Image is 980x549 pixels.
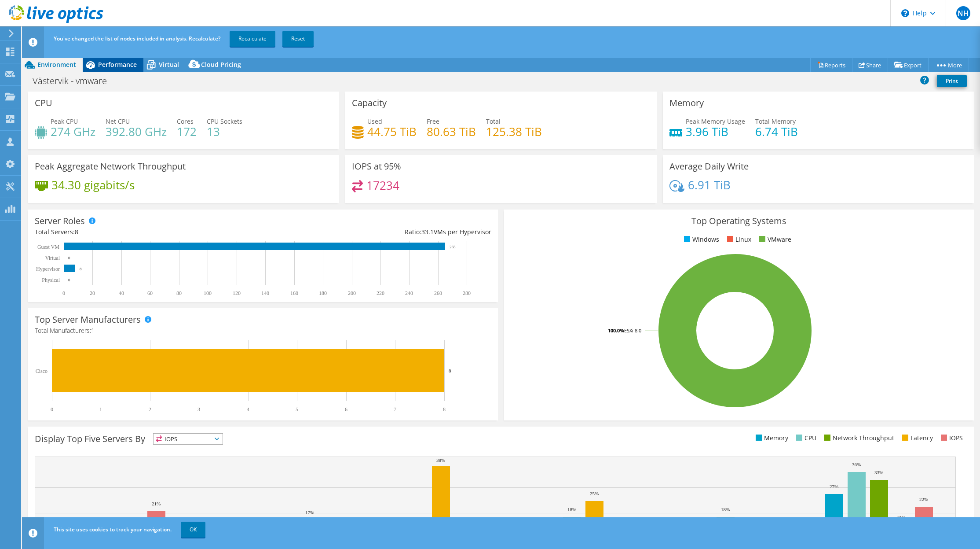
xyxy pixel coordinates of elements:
text: 38% [436,457,445,463]
h3: IOPS at 95% [352,162,401,171]
li: CPU [794,433,816,443]
h4: 80.63 TiB [427,127,476,136]
text: 265 [450,245,456,249]
text: 17% [305,510,314,515]
h4: 3.96 TiB [686,127,745,136]
h3: CPU [35,98,52,108]
h4: Total Manufacturers: [35,326,491,335]
li: Network Throughput [822,433,894,443]
a: Print [937,75,967,87]
text: 18% [721,507,730,512]
h4: 44.75 TiB [367,127,417,136]
text: 240 [405,290,413,296]
text: 7 [394,406,396,413]
span: Total Memory [755,117,796,125]
text: 36% [852,462,861,467]
text: 100 [204,290,212,296]
span: This site uses cookies to track your navigation. [54,526,172,533]
a: Share [852,58,888,72]
span: Peak Memory Usage [686,117,745,125]
h4: 392.80 GHz [106,127,167,136]
text: Physical [42,277,60,283]
tspan: 100.0% [608,327,624,334]
span: IOPS [154,434,223,444]
text: 200 [348,290,356,296]
text: 0 [68,278,70,282]
text: 18% [567,507,576,512]
span: You've changed the list of nodes included in analysis. Recalculate? [54,35,220,42]
text: 0 [51,406,53,413]
text: 60 [147,290,153,296]
h3: Peak Aggregate Network Throughput [35,162,186,171]
a: More [928,58,969,72]
li: IOPS [939,433,963,443]
text: 3 [197,406,200,413]
h3: Top Operating Systems [511,216,967,226]
li: VMware [757,235,791,244]
text: Cisco [36,368,48,374]
text: 22% [919,497,928,502]
text: 40 [119,290,124,296]
text: Guest VM [37,244,59,250]
span: 33.1 [421,228,434,236]
a: Reports [810,58,852,72]
text: 140 [261,290,269,296]
text: 0 [68,256,70,260]
a: Export [888,58,929,72]
span: Peak CPU [51,117,78,125]
text: 8 [443,406,446,413]
h4: 172 [177,127,197,136]
a: OK [181,522,205,538]
text: 220 [377,290,384,296]
h3: Memory [669,98,704,108]
text: Hypervisor [36,266,60,272]
a: Recalculate [230,31,275,47]
span: Cores [177,117,194,125]
h3: Server Roles [35,216,85,226]
text: 8 [449,368,451,373]
text: 5 [296,406,298,413]
a: Reset [282,31,314,47]
span: Used [367,117,382,125]
text: 260 [434,290,442,296]
h3: Average Daily Write [669,162,749,171]
text: 1 [99,406,102,413]
span: 1 [91,326,95,335]
text: 6 [345,406,347,413]
h4: 274 GHz [51,127,95,136]
div: Ratio: VMs per Hypervisor [263,227,491,237]
text: 8 [80,267,82,271]
text: 180 [319,290,327,296]
span: Environment [37,60,76,69]
text: 15% [897,515,906,520]
li: Linux [725,235,751,244]
text: 25% [590,491,599,496]
h4: 34.30 gigabits/s [51,180,135,190]
h1: Västervik - vmware [29,76,121,86]
li: Memory [753,433,788,443]
h4: 13 [207,127,242,136]
span: Cloud Pricing [201,60,241,69]
text: 120 [233,290,241,296]
tspan: ESXi 8.0 [624,327,641,334]
h4: 17234 [366,181,399,190]
span: Net CPU [106,117,130,125]
text: 33% [874,470,883,475]
h4: 6.91 TiB [688,180,731,190]
text: Virtual [45,255,60,261]
text: 20 [90,290,95,296]
svg: \n [901,9,909,17]
span: Total [486,117,501,125]
text: 80 [176,290,182,296]
div: Total Servers: [35,227,263,237]
span: Free [427,117,439,125]
text: 160 [290,290,298,296]
span: Performance [98,60,137,69]
text: 2 [149,406,151,413]
text: 280 [463,290,471,296]
span: CPU Sockets [207,117,242,125]
h3: Top Server Manufacturers [35,315,141,324]
li: Windows [682,235,719,244]
text: 0 [62,290,65,296]
h4: 6.74 TiB [755,127,798,136]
